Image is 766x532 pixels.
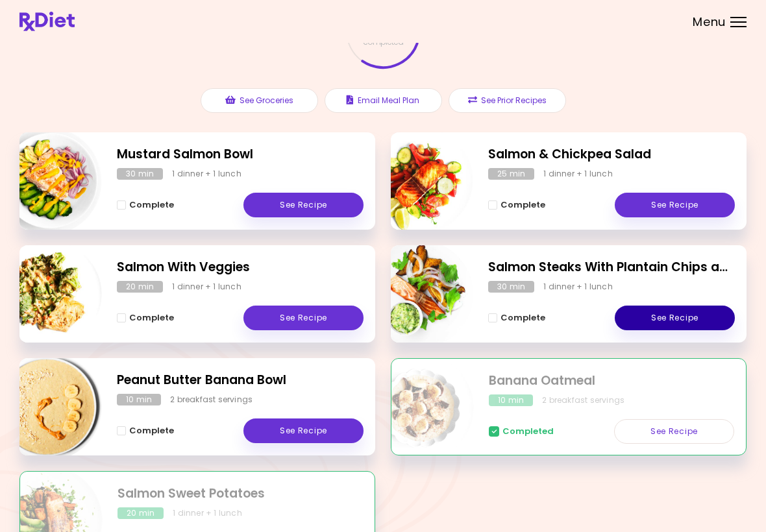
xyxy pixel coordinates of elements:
a: See Recipe - Salmon & Chickpea Salad [615,193,735,217]
span: Complete [500,313,545,323]
div: 1 dinner + 1 lunch [543,281,613,293]
img: RxDiet [19,12,75,31]
button: Complete - Mustard Salmon Bowl [117,197,174,213]
button: See Prior Recipes [449,88,566,113]
img: Info - Salmon Steaks With Plantain Chips and Guacamole [365,240,473,348]
div: 1 dinner + 1 lunch [172,168,241,180]
button: Complete - Peanut Butter Banana Bowl [117,423,174,439]
span: Complete [129,200,174,210]
img: Info - Banana Oatmeal [366,354,474,461]
div: 1 dinner + 1 lunch [172,281,241,293]
h2: Mustard Salmon Bowl [117,145,364,164]
div: 30 min [488,281,534,293]
a: See Recipe - Mustard Salmon Bowl [243,193,364,217]
button: Complete - Salmon With Veggies [117,310,174,326]
span: Menu [693,16,726,28]
h2: Banana Oatmeal [489,372,734,391]
div: 25 min [488,168,534,180]
a: See Recipe - Salmon Steaks With Plantain Chips and Guacamole [615,306,735,330]
h2: Salmon Sweet Potatoes [117,485,363,503]
a: See Recipe - Banana Oatmeal [614,419,734,444]
h2: Peanut Butter Banana Bowl [117,371,364,390]
button: Complete - Salmon Steaks With Plantain Chips and Guacamole [488,310,545,326]
span: Complete [129,426,174,436]
div: 20 min [117,281,163,293]
a: See Recipe - Peanut Butter Banana Bowl [243,418,364,443]
span: completed [363,38,404,46]
h2: Salmon Steaks With Plantain Chips and Guacamole [488,258,735,277]
span: Complete [500,200,545,210]
img: Info - Salmon & Chickpea Salad [365,127,473,235]
div: 2 breakfast servings [542,394,624,406]
div: 1 dinner + 1 lunch [173,507,242,519]
div: 20 min [117,507,164,519]
button: Complete - Salmon & Chickpea Salad [488,197,545,213]
h2: Salmon With Veggies [117,258,364,277]
div: 10 min [117,394,161,405]
span: Completed [502,426,554,437]
button: See Groceries [201,88,318,113]
h2: Salmon & Chickpea Salad [488,145,735,164]
button: Email Meal Plan [325,88,442,113]
a: See Recipe - Salmon With Veggies [243,306,364,330]
div: 2 breakfast servings [170,394,253,405]
div: 10 min [489,394,533,406]
div: 1 dinner + 1 lunch [543,168,613,180]
span: Complete [129,313,174,323]
div: 30 min [117,168,163,180]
